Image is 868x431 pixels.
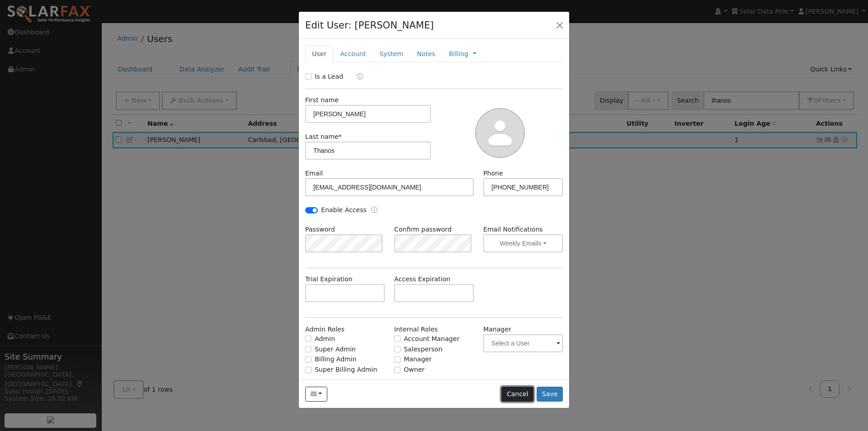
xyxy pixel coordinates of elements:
label: Access Expiration [394,275,450,284]
input: Manager [394,356,401,363]
label: Admin [315,334,335,344]
input: Super Admin [305,346,311,352]
a: System [373,46,410,62]
a: Enable Access [371,205,377,216]
label: Billing Admin [315,355,357,364]
label: Confirm password [394,225,452,234]
a: Account [333,46,373,62]
label: Enable Access [321,205,367,215]
label: Manager [483,325,511,334]
label: Phone [483,169,503,178]
input: Select a User [483,334,563,352]
input: Owner [394,367,401,373]
a: Billing [449,49,468,59]
a: User [305,46,333,62]
label: Email Notifications [483,225,563,234]
button: Save [537,387,563,402]
a: Notes [410,46,442,62]
label: Admin Roles [305,325,344,334]
button: Cancel [501,387,533,402]
input: Account Manager [394,336,401,342]
input: Super Billing Admin [305,367,311,373]
a: Lead [350,72,363,82]
label: Is a Lead [315,72,343,81]
label: First name [305,95,339,105]
label: Super Admin [315,345,356,354]
label: Account Manager [404,334,459,344]
span: Required [339,133,342,140]
label: Owner [404,365,425,374]
label: Internal Roles [394,325,438,334]
label: Password [305,225,335,234]
label: Salesperson [404,345,443,354]
label: Email [305,169,323,178]
label: Super Billing Admin [315,365,377,374]
input: Billing Admin [305,356,311,363]
h4: Edit User: [PERSON_NAME] [305,18,434,33]
input: Is a Lead [305,73,311,80]
input: Admin [305,336,311,342]
label: Trial Expiration [305,275,353,284]
label: Manager [404,355,432,364]
input: Salesperson [394,346,401,352]
label: Last name [305,132,342,142]
button: Weekly Emails [483,234,563,252]
button: gregthanos@yahoo.com [305,387,327,402]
